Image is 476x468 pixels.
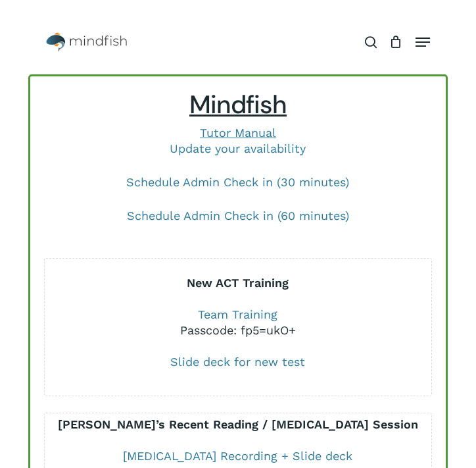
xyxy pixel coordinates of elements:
a: Navigation Menu [416,36,430,49]
a: Schedule Admin Check in (30 minutes) [126,175,349,189]
b: New ACT Training [187,276,289,290]
header: Main Menu [28,26,447,59]
a: Team Training [198,307,277,321]
a: Cart [383,26,409,59]
a: Slide deck for new test [170,355,305,369]
b: [PERSON_NAME]’s Recent Reading / [MEDICAL_DATA] Session [58,417,418,431]
span: Mindfish [189,88,287,121]
a: Schedule Admin Check in (60 minutes) [127,209,349,222]
a: [MEDICAL_DATA] Recording + Slide deck [123,449,352,463]
a: Update your availability [170,142,306,155]
img: Mindfish Test Prep & Academics [46,32,127,52]
div: Passcode: fp5=ukO+ [45,323,432,338]
a: Tutor Manual [200,126,276,140]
